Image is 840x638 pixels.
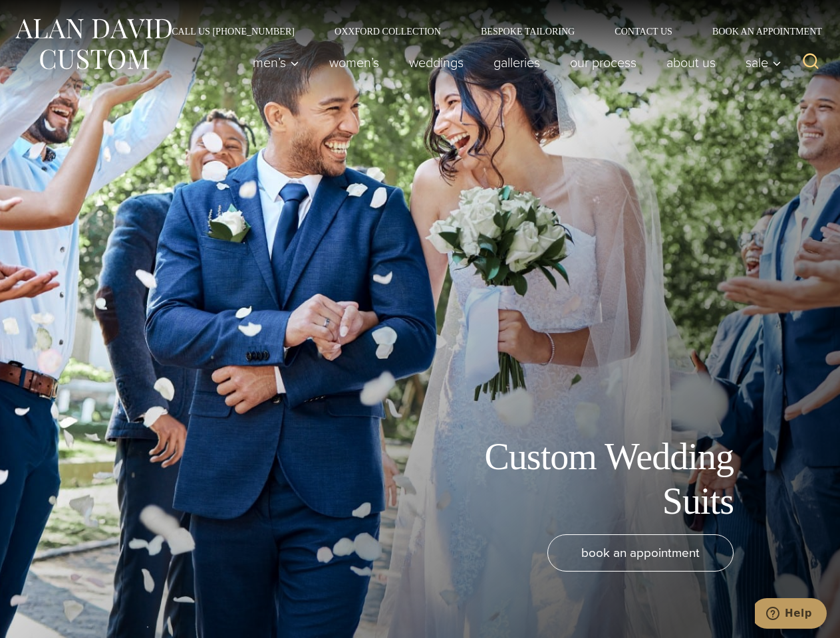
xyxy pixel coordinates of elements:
nav: Secondary Navigation [152,27,827,36]
a: Oxxford Collection [315,27,461,36]
a: Bespoke Tailoring [461,27,595,36]
a: weddings [394,49,479,76]
button: View Search Form [795,47,827,78]
img: Alan David Custom [13,15,173,74]
a: Contact Us [595,27,692,36]
span: book an appointment [581,543,700,562]
nav: Primary Navigation [238,49,789,76]
button: Men’s sub menu toggle [238,49,315,76]
a: book an appointment [547,534,734,572]
a: Call Us [PHONE_NUMBER] [152,27,315,36]
a: Galleries [479,49,555,76]
a: Women’s [315,49,394,76]
a: About Us [652,49,731,76]
h1: Custom Wedding Suits [434,435,734,524]
iframe: Opens a widget where you can chat to one of our agents [755,598,827,631]
button: Sale sub menu toggle [731,49,789,76]
a: Our Process [555,49,652,76]
a: Book an Appointment [692,27,827,36]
